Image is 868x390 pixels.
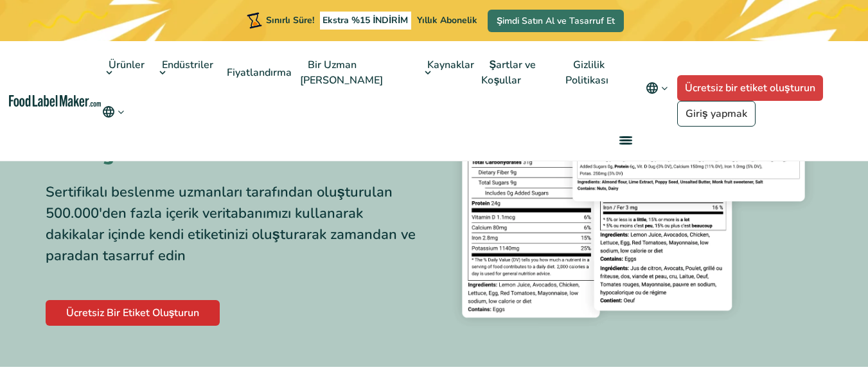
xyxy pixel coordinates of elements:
[219,49,297,96] a: Fiyatlandırma
[154,41,215,104] a: Endüstriler
[481,58,536,87] font: Şartlar ve Koşullar
[637,75,677,101] button: Dili değiştir
[481,41,536,104] a: Şartlar ve Koşullar
[162,58,213,72] font: Endüstriler
[686,107,747,121] font: Giriş yapmak
[417,14,477,26] font: Yıllık Abonelik
[266,14,314,26] font: Sınırlı Süre!
[677,75,823,101] a: Ücretsiz bir etiket oluşturun
[227,66,292,80] font: Fiyatlandırma
[497,15,615,27] font: Şimdi Satın Al ve Tasarruf Et
[46,300,220,326] a: Ücretsiz Bir Etiket Oluşturun
[565,41,614,104] a: Gizlilik Politikası
[300,58,383,87] font: Bir Uzman [PERSON_NAME]
[677,101,756,127] a: Giriş yapmak
[685,81,815,95] font: Ücretsiz bir etiket oluşturun
[101,41,146,104] a: Ürünler
[604,120,645,161] a: menü
[300,41,388,104] a: Bir Uzman [PERSON_NAME]
[420,41,475,104] a: Kaynaklar
[427,58,474,72] font: Kaynaklar
[101,104,126,120] button: Dili değiştir
[565,58,608,87] font: Gizlilik Politikası
[46,182,416,265] font: Sertifikalı beslenme uzmanları tarafından oluşturulan 500.000'den fazla içerik veritabanımızı kul...
[488,10,624,32] a: Şimdi Satın Al ve Tasarruf Et
[323,14,408,26] font: Ekstra %15 İNDİRİM
[109,58,145,72] font: Ürünler
[9,95,102,107] a: Gıda Etiketi Üreticisi ana sayfası
[66,306,200,320] font: Ücretsiz Bir Etiket Oluşturun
